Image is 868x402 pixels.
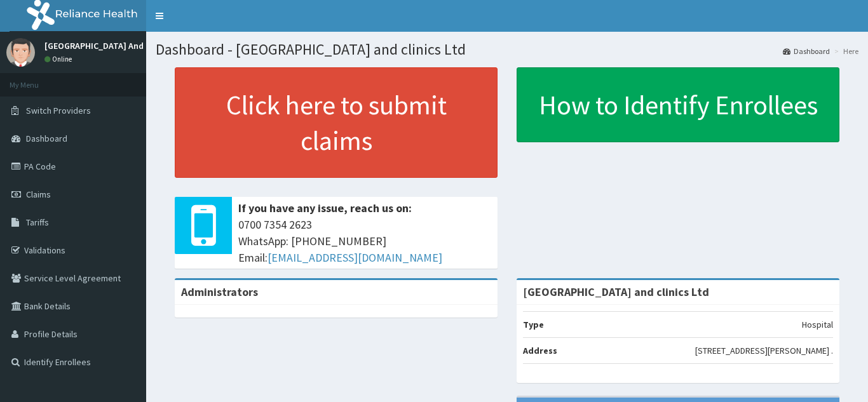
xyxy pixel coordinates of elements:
[783,46,830,57] a: Dashboard
[26,133,67,144] span: Dashboard
[695,344,833,357] p: [STREET_ADDRESS][PERSON_NAME] .
[523,285,709,299] strong: [GEOGRAPHIC_DATA] and clinics Ltd
[26,189,51,200] span: Claims
[238,217,491,265] span: 0700 7354 2623 WhatsApp: [PHONE_NUMBER] Email:
[517,67,839,142] a: How to Identify Enrollees
[238,201,412,215] b: If you have any issue, reach us on:
[181,285,258,299] b: Administrators
[523,345,557,356] b: Address
[268,250,442,265] a: [EMAIL_ADDRESS][DOMAIN_NAME]
[26,217,49,228] span: Tariffs
[523,319,544,330] b: Type
[156,41,858,58] h1: Dashboard - [GEOGRAPHIC_DATA] and clinics Ltd
[26,105,91,116] span: Switch Providers
[802,318,833,331] p: Hospital
[831,46,858,57] li: Here
[44,55,75,64] a: Online
[6,38,35,67] img: User Image
[175,67,498,178] a: Click here to submit claims
[44,41,172,50] p: [GEOGRAPHIC_DATA] And Clinics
